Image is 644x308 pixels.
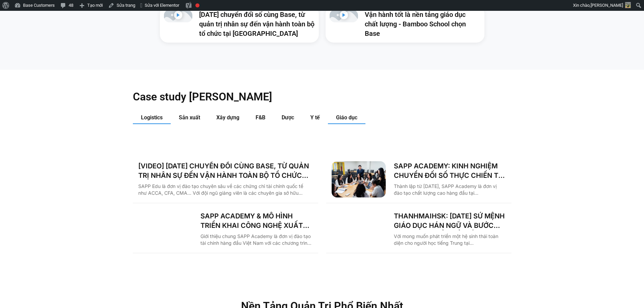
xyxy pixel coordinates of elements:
span: Dược [282,114,294,121]
div: Các tab. Mở mục bằng phím Enter hoặc Space, đóng bằng phím Esc và di chuyển bằng các phím mũi tên. [133,112,511,253]
a: [DATE] chuyển đổi số cùng Base, từ quản trị nhân sự đến vận hành toàn bộ tổ chức tại [GEOGRAPHIC_... [199,10,314,38]
p: SAPP Edu là đơn vị đào tạo chuyên sâu về các chứng chỉ tài chính quốc tế như ACCA, CFA, CMA… Với ... [138,183,313,196]
span: Sản xuất [179,114,200,121]
a: [VIDEO] [DATE] CHUYỂN ĐỔI CÙNG BASE, TỪ QUẢN TRỊ NHÂN SỰ ĐẾN VẬN HÀNH TOÀN BỘ TỔ CHỨC TẠI [GEOGRA... [138,161,313,180]
div: Cụm từ khóa trọng tâm chưa được đặt [195,3,199,7]
span: Giáo dục [336,114,357,121]
p: Với mong muốn phát triển một hệ sinh thái toàn diện cho người học tiếng Trung tại [GEOGRAPHIC_DAT... [394,233,506,246]
p: Thành lập từ [DATE], SAPP Academy là đơn vị đào tạo chất lượng cao hàng đầu tại [GEOGRAPHIC_DATA]... [394,183,506,196]
h2: Case study [PERSON_NAME] [133,90,511,103]
a: Vận hành tốt là nền tảng giáo dục chất lượng - Bamboo School chọn Base [365,10,466,38]
span: [PERSON_NAME] [591,3,623,8]
span: Sửa với Elementor [145,3,179,8]
span: Logistics [141,114,163,121]
img: Thanh Mai HSK chuyển đổi số cùng base [332,211,386,247]
span: F&B [256,114,265,121]
a: THANHMAIHSK: [DATE] SỨ MỆNH GIÁO DỤC HÁN NGỮ VÀ BƯỚC NGOẶT CHUYỂN ĐỔI SỐ [394,211,506,230]
p: Giới thiệu chung SAPP Academy là đơn vị đào tạo tài chính hàng đầu Việt Nam với các chương trình ... [200,233,313,246]
span: Xây dựng [216,114,239,121]
div: Phát video [174,11,182,22]
a: SAPP ACADEMY: KINH NGHIỆM CHUYỂN ĐỐI SỐ THỰC CHIẾN TỪ TƯ DUY QUẢN TRỊ VỮNG [394,161,506,180]
div: Phát video [339,11,348,22]
span: Y tế [310,114,320,121]
a: SAPP ACADEMY & MÔ HÌNH TRIỂN KHAI CÔNG NGHỆ XUẤT PHÁT TỪ TƯ DUY QUẢN TRỊ [200,211,313,230]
